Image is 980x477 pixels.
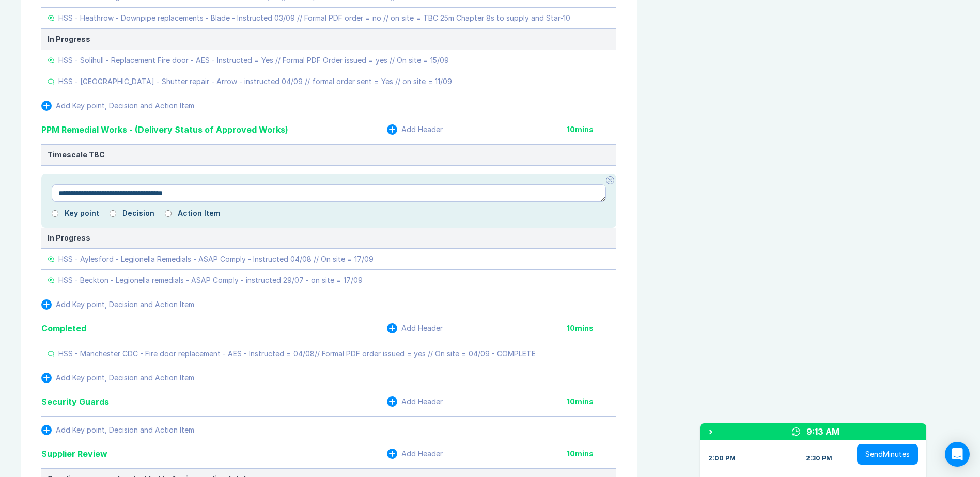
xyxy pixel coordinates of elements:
div: In Progress [48,234,610,242]
div: Add Header [401,450,443,458]
div: Add Header [401,397,443,406]
div: HSS - Beckton - Legionella remedials - ASAP Comply - instructed 29/07 - on site = 17/09 [58,276,363,284]
button: Add Key point, Decision and Action Item [41,425,194,435]
div: Security Guards [41,395,109,408]
button: Add Header [387,396,443,407]
div: Add Header [401,125,443,134]
button: SendMinutes [857,444,918,465]
button: Add Header [387,124,443,135]
label: Action Item [178,209,220,217]
div: 2:00 PM [708,454,736,463]
div: Add Key point, Decision and Action Item [56,300,194,309]
div: Open Intercom Messenger [945,442,970,467]
div: Add Key point, Decision and Action Item [56,374,194,382]
div: Supplier Review [41,448,107,460]
div: 10 mins [567,450,616,458]
div: 10 mins [567,397,616,406]
div: HSS - Heathrow - Downpipe replacements - Blade - Instructed 03/09 // Formal PDF order = no // on ... [58,14,570,22]
button: Add Header [387,449,443,459]
div: Completed [41,322,86,335]
div: 2:30 PM [806,454,832,463]
div: 10 mins [567,324,616,332]
div: Timescale TBC [48,151,610,159]
div: HSS - Solihull - Replacement Fire door - AES - Instructed = Yes // Formal PDF Order issued = yes ... [58,56,449,65]
div: 10 mins [567,125,616,134]
label: Key point [65,209,99,217]
div: HSS - Manchester CDC - Fire door replacement - AES - Instructed = 04/08// Formal PDF order issued... [58,349,536,358]
button: Add Key point, Decision and Action Item [41,101,194,111]
button: Add Key point, Decision and Action Item [41,373,194,383]
div: HSS - [GEOGRAPHIC_DATA] - Shutter repair - Arrow - instructed 04/09 // formal order sent = Yes //... [58,77,452,86]
div: 9:13 AM [806,425,839,438]
div: Add Key point, Decision and Action Item [56,102,194,110]
div: HSS - Aylesford - Legionella Remedials - ASAP Comply - Instructed 04/08 // On site = 17/09 [58,255,374,263]
div: Add Header [401,324,443,332]
div: PPM Remedial Works - (Delivery Status of Approved Works) [41,123,288,136]
div: Add Key point, Decision and Action Item [56,426,194,434]
button: Add Header [387,323,443,333]
div: In Progress [48,35,610,43]
label: Decision [122,209,154,217]
button: Add Key point, Decision and Action Item [41,299,194,310]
